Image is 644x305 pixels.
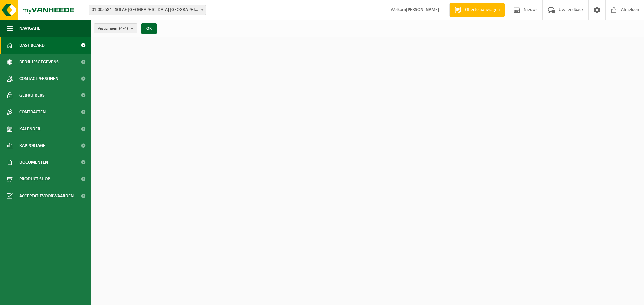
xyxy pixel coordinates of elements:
[19,121,40,137] span: Kalender
[94,23,137,33] button: Vestigingen(4/4)
[141,23,157,34] button: OK
[19,87,45,104] span: Gebruikers
[449,3,505,17] a: Offerte aanvragen
[98,24,128,34] span: Vestigingen
[19,20,40,37] span: Navigatie
[19,104,46,121] span: Contracten
[463,7,501,13] span: Offerte aanvragen
[19,137,45,154] span: Rapportage
[19,171,50,187] span: Product Shop
[89,5,206,15] span: 01-005584 - SOLAE BELGIUM NV - IEPER
[19,70,58,87] span: Contactpersonen
[19,187,74,204] span: Acceptatievoorwaarden
[19,54,59,70] span: Bedrijfsgegevens
[406,7,439,12] strong: [PERSON_NAME]
[19,37,45,54] span: Dashboard
[119,26,128,31] count: (4/4)
[89,5,206,15] span: 01-005584 - SOLAE BELGIUM NV - IEPER
[19,154,48,171] span: Documenten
